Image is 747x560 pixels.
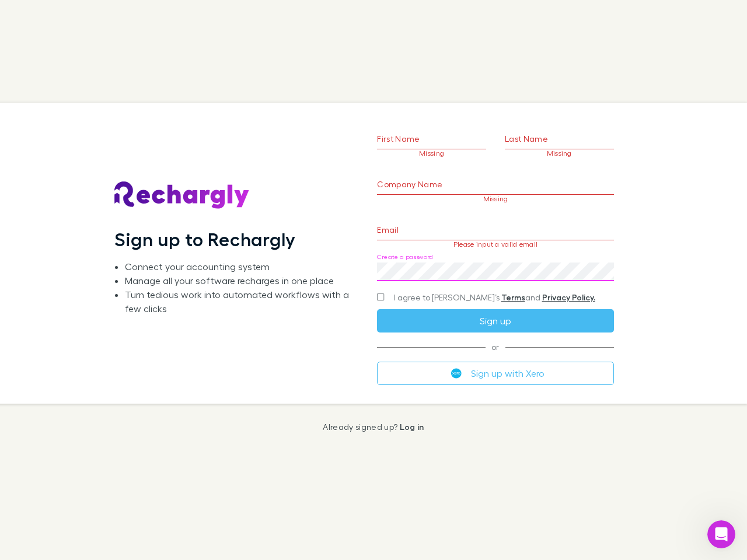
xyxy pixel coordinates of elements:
[377,149,486,157] p: Missing
[125,288,358,316] li: Turn tedious work into automated workflows with a few clicks
[400,422,424,432] a: Log in
[377,195,613,203] p: Missing
[377,253,433,261] label: Create a password
[114,181,250,209] img: Rechargly's Logo
[377,346,613,347] span: or
[323,422,424,432] p: Already signed up?
[542,292,595,302] a: Privacy Policy.
[505,149,614,157] p: Missing
[125,274,358,288] li: Manage all your software recharges in one place
[377,309,613,332] button: Sign up
[114,228,296,250] h1: Sign up to Rechargly
[377,240,613,249] p: Please input a valid email
[125,260,358,274] li: Connect your accounting system
[707,520,735,548] iframe: Intercom live chat
[377,362,613,385] button: Sign up with Xero
[451,368,462,379] img: Xero's logo
[501,292,525,302] a: Terms
[394,292,595,303] span: I agree to [PERSON_NAME]’s and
